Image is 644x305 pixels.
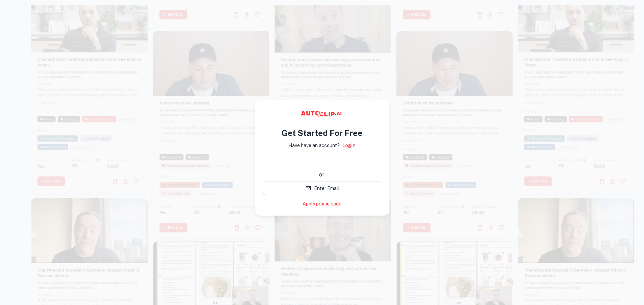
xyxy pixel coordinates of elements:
div: - or - [263,171,381,179]
p: Have have an account? [288,142,340,149]
iframe: “使用 Google 账号登录”按钮 [260,154,385,169]
a: Apply promo code [303,200,341,207]
button: Enter Email [263,182,381,195]
a: Login [342,142,356,149]
h4: Get Started For Free [282,127,362,139]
